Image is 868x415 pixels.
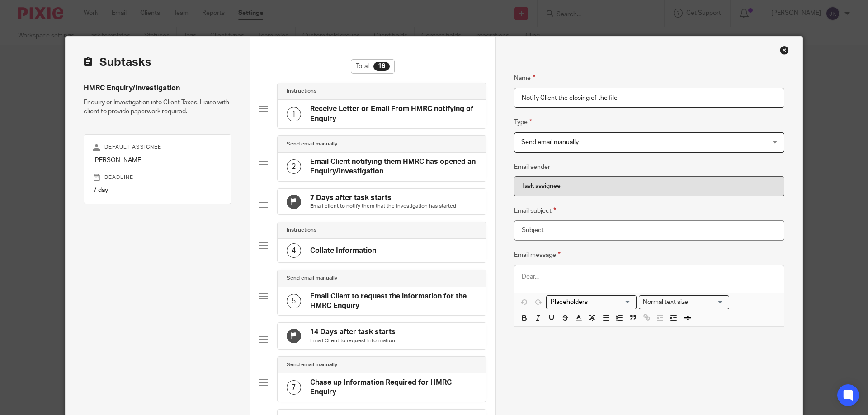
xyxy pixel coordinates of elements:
div: Text styles [639,295,729,309]
img: website_grey.svg [14,23,22,31]
div: 1 [287,107,301,121]
h4: Instructions [287,227,316,234]
h4: Send email manually [287,140,337,148]
div: Close this dialog window [780,46,789,55]
label: Email subject [514,205,556,216]
input: Search for option [547,298,631,307]
p: Enquiry or Investigation into Client Taxes. Liaise with client to provide paperwork required. [84,98,231,117]
h4: Collate Information [310,246,376,256]
div: Placeholders [546,295,637,309]
label: Name [514,73,535,83]
label: Type [514,117,532,127]
div: 5 [287,294,301,308]
input: Search for option [691,298,724,307]
h4: Instructions [287,88,316,95]
div: Domain: [DOMAIN_NAME] [24,23,99,31]
div: Total [351,59,395,74]
p: Email client to notify them that the investigation has started [310,203,456,210]
h4: Email Client notifying them HMRC has opened an Enquiry/Investigation [310,157,477,177]
input: Subject [514,220,784,241]
img: tab_keywords_by_traffic_grey.svg [90,52,97,60]
h4: Send email manually [287,275,337,282]
img: logo_orange.svg [14,14,22,22]
div: 2 [287,159,301,174]
label: Email message [514,250,561,260]
h4: 14 Days after task starts [310,327,396,337]
h4: HMRC Enquiry/Investigation [84,84,231,93]
span: Send email manually [521,139,579,145]
p: Deadline [93,174,222,181]
h4: Receive Letter or Email From HMRC notifying of Enquiry [310,104,477,124]
p: [PERSON_NAME] [93,156,222,165]
h4: Email Client to request the information for the HMRC Enquiry [310,292,477,311]
div: 4 [287,243,301,258]
div: v 4.0.25 [25,14,44,22]
div: Domain Overview [34,53,81,59]
p: 7 day [93,186,222,195]
h4: 7 Days after task starts [310,193,456,203]
div: Search for option [546,295,637,309]
div: Search for option [639,295,729,309]
div: 7 [287,380,301,395]
span: Normal text size [641,298,690,307]
p: Email Client to request Information [310,337,396,345]
img: tab_domain_overview_orange.svg [24,52,32,60]
h4: Chase up Information Required for HMRC Enquiry [310,378,477,397]
div: Keywords by Traffic [100,53,152,59]
div: 16 [373,62,390,71]
p: Default assignee [93,144,222,151]
h2: Subtasks [84,55,151,70]
h4: Send email manually [287,361,337,368]
label: Email sender [514,163,550,172]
